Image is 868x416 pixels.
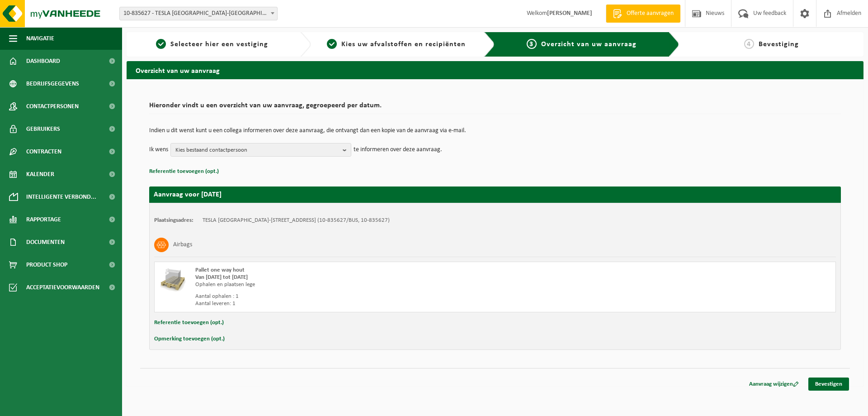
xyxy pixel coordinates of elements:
[354,143,442,157] p: te informeren over deze aanvraag.
[547,10,592,17] strong: [PERSON_NAME]
[156,39,166,49] span: 1
[606,5,680,23] a: Offerte aanvragen
[195,281,531,288] div: Ophalen en plaatsen lege
[131,39,293,50] a: 1Selecteer hier een vestiging
[154,333,225,345] button: Opmerking toevoegen (opt.)
[26,208,61,231] span: Rapportage
[26,118,60,140] span: Gebruikers
[744,39,754,49] span: 4
[26,95,79,118] span: Contactpersonen
[742,378,806,391] a: Aanvraag wijzigen
[195,300,531,307] div: Aantal leveren: 1
[119,7,278,20] span: 10-835627 - TESLA BELGIUM-ANTWERPEN - AARTSELAAR
[26,50,60,72] span: Dashboard
[120,7,277,20] span: 10-835627 - TESLA BELGIUM-ANTWERPEN - AARTSELAAR
[624,9,676,18] span: Offerte aanvragen
[26,186,96,208] span: Intelligente verbond...
[541,41,637,48] span: Overzicht van uw aanvraag
[154,191,222,198] strong: Aanvraag voor [DATE]
[149,128,841,134] p: Indien u dit wenst kunt u een collega informeren over deze aanvraag, die ontvangt dan een kopie v...
[195,274,248,280] strong: Van [DATE] tot [DATE]
[527,39,537,49] span: 3
[149,143,168,157] p: Ik wens
[316,39,477,50] a: 2Kies uw afvalstoffen en recipiënten
[149,102,841,114] h2: Hieronder vindt u een overzicht van uw aanvraag, gegroepeerd per datum.
[203,217,390,224] td: TESLA [GEOGRAPHIC_DATA]-[STREET_ADDRESS] (10-835627/BUS, 10-835627)
[195,293,531,300] div: Aantal ophalen : 1
[175,143,339,157] span: Kies bestaand contactpersoon
[808,378,849,391] a: Bevestigen
[26,231,65,253] span: Documenten
[170,143,351,157] button: Kies bestaand contactpersoon
[327,39,337,49] span: 2
[26,27,54,50] span: Navigatie
[26,163,54,186] span: Kalender
[127,61,863,79] h2: Overzicht van uw aanvraag
[759,41,799,48] span: Bevestiging
[149,166,219,177] button: Referentie toevoegen (opt.)
[195,267,245,273] span: Pallet one way hout
[173,238,192,252] h3: Airbags
[26,276,99,299] span: Acceptatievoorwaarden
[159,267,186,294] img: LP-PA-00000-WDN-11.png
[154,217,193,223] strong: Plaatsingsadres:
[26,140,61,163] span: Contracten
[26,72,79,95] span: Bedrijfsgegevens
[154,317,224,329] button: Referentie toevoegen (opt.)
[341,41,466,48] span: Kies uw afvalstoffen en recipiënten
[26,253,67,276] span: Product Shop
[170,41,268,48] span: Selecteer hier een vestiging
